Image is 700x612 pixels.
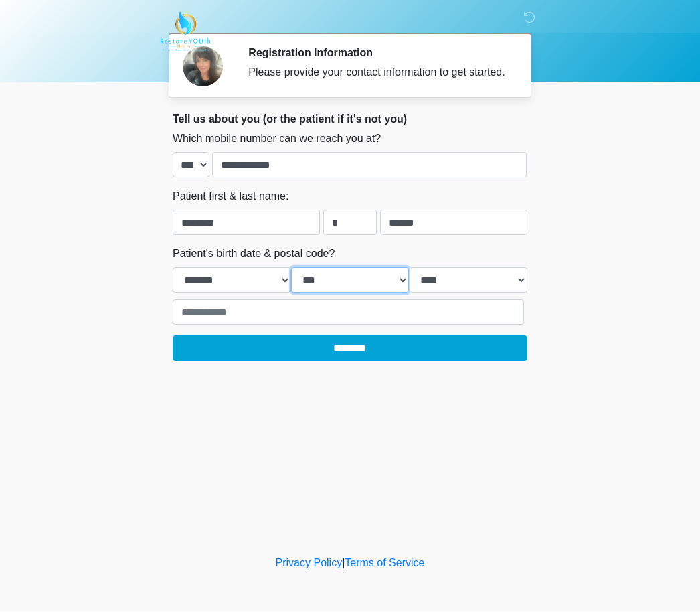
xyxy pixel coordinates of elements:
label: Which mobile number can we reach you at? [173,131,381,147]
h2: Tell us about you (or the patient if it's not you) [173,113,527,126]
img: Agent Avatar [183,47,223,87]
div: Please provide your contact information to get started. [248,65,507,81]
a: Terms of Service [345,558,424,569]
a: | [342,558,345,569]
label: Patient's birth date & postal code? [173,246,335,262]
a: Privacy Policy [276,558,343,569]
img: Restore YOUth Med Spa Logo [159,10,211,54]
label: Patient first & last name: [173,189,288,205]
